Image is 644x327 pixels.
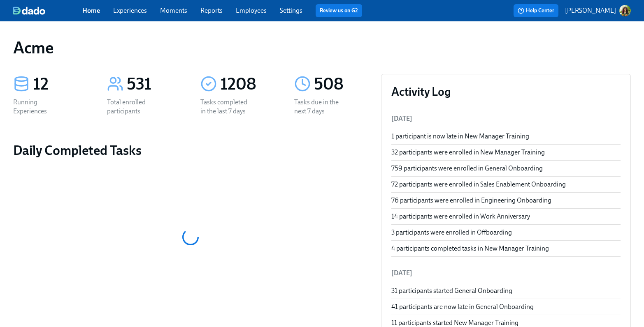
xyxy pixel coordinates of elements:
span: Help Center [518,7,554,15]
a: dado [13,7,82,15]
button: [PERSON_NAME] [565,5,631,16]
div: Running Experiences [13,98,66,116]
h2: Daily Completed Tasks [13,142,368,159]
button: Review us on G2 [316,4,362,17]
div: Tasks due in the next 7 days [294,98,347,116]
div: 14 participants were enrolled in Work Anniversary [391,212,621,221]
div: Tasks completed in the last 7 days [200,98,253,116]
div: 508 [314,74,368,94]
li: [DATE] [391,263,621,283]
div: 32 participants were enrolled in New Manager Training [391,148,621,157]
p: [PERSON_NAME] [565,6,616,15]
a: Home [82,7,100,14]
h1: Acme [13,38,53,58]
div: 41 participants are now late in General Onboarding [391,302,621,311]
div: 72 participants were enrolled in Sales Enablement Onboarding [391,180,621,189]
div: 1208 [220,74,274,94]
img: dado [13,7,45,15]
button: Help Center [514,4,558,17]
div: 1 participant is now late in New Manager Training [391,132,621,141]
a: Employees [236,7,267,14]
div: 759 participants were enrolled in General Onboarding [391,164,621,173]
h3: Activity Log [391,84,621,99]
span: [DATE] [391,115,412,122]
a: Moments [160,7,187,14]
div: 76 participants were enrolled in Engineering Onboarding [391,196,621,205]
img: ACg8ocLclD2tQmfIiewwK1zANg5ba6mICO7ZPBc671k9VM_MGIVYfH83=s96-c [619,5,631,16]
a: Experiences [113,7,147,14]
div: 4 participants completed tasks in New Manager Training [391,244,621,253]
div: 3 participants were enrolled in Offboarding [391,228,621,237]
div: Total enrolled participants [107,98,160,116]
div: 31 participants started General Onboarding [391,286,621,295]
a: Settings [280,7,302,14]
a: Review us on G2 [320,7,358,15]
a: Reports [200,7,223,14]
div: 12 [33,74,87,94]
div: 531 [127,74,181,94]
